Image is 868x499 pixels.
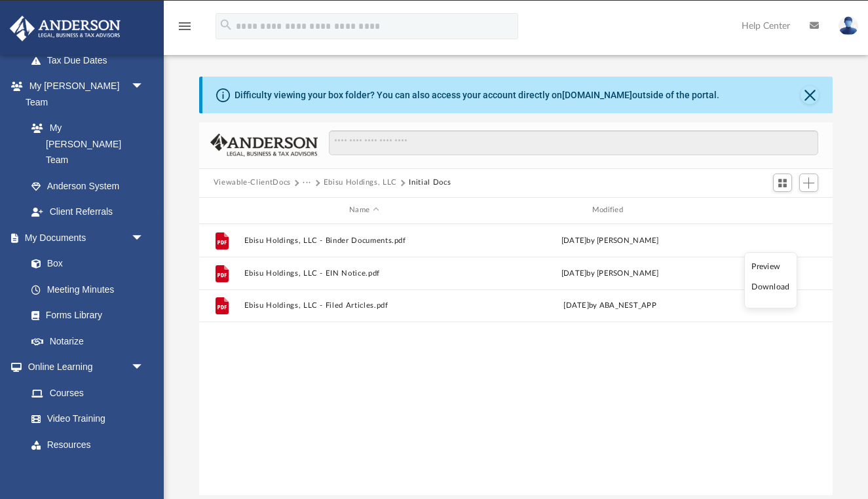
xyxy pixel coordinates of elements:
a: menu [177,25,193,34]
a: Courses [18,380,157,406]
a: Meeting Minutes [18,276,157,303]
div: grid [199,224,833,496]
div: Name [243,204,483,216]
a: My [PERSON_NAME] Team [18,115,151,174]
button: Ebisu Holdings, LLC - EIN Notice.pdf [244,268,484,277]
a: Tax Due Dates [18,47,164,73]
button: Ebisu Holdings, LLC - Binder Documents.pdf [244,236,484,244]
a: My [PERSON_NAME] Teamarrow_drop_down [9,73,157,115]
span: arrow_drop_down [131,225,157,251]
i: menu [177,18,193,34]
span: [DATE] [561,236,587,244]
span: arrow_drop_down [131,354,157,381]
button: Close [801,86,819,104]
ul: More options [744,252,797,308]
li: Download [751,280,789,294]
a: Anderson System [18,173,157,199]
a: Client Referrals [18,199,157,225]
button: Add [799,174,819,192]
span: [DATE] [561,269,587,276]
button: Ebisu Holdings, LLC - Filed Articles.pdf [244,301,484,310]
i: search [219,18,233,32]
button: ··· [303,177,311,189]
div: by [PERSON_NAME] [490,267,730,279]
div: by [PERSON_NAME] [490,234,730,246]
button: Viewable-ClientDocs [214,177,291,189]
span: [DATE] [563,302,589,309]
li: Preview [751,260,789,274]
div: by ABA_NEST_APP [490,300,730,312]
a: Notarize [18,328,157,354]
a: [DOMAIN_NAME] [562,90,632,100]
a: Resources [18,432,157,458]
a: Box [18,251,151,277]
button: Ebisu Holdings, LLC [324,177,397,189]
button: Initial Docs [409,177,451,189]
a: Online Learningarrow_drop_down [9,354,157,380]
div: id [205,204,238,216]
div: Difficulty viewing your box folder? You can also access your account directly on outside of the p... [235,88,719,102]
div: id [736,204,827,216]
a: Forms Library [18,303,151,329]
span: arrow_drop_down [131,73,157,100]
img: Anderson Advisors Platinum Portal [6,16,124,41]
img: User Pic [839,16,858,35]
a: Video Training [18,406,151,432]
div: Modified [489,204,730,216]
input: Search files and folders [329,130,818,155]
button: Switch to Grid View [773,174,793,192]
a: My Documentsarrow_drop_down [9,225,157,251]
